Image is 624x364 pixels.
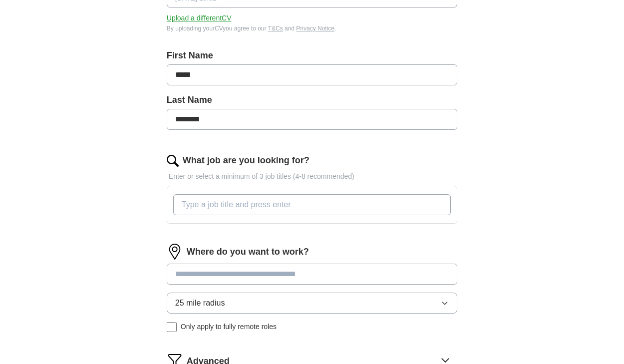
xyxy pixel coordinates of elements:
img: location.png [167,244,183,260]
a: T&Cs [268,25,283,32]
button: 25 mile radius [167,293,457,314]
a: Privacy Notice [296,25,334,32]
label: First Name [167,49,457,62]
label: Last Name [167,93,457,107]
label: What job are you looking for? [183,154,310,167]
img: search.png [167,155,179,167]
span: 25 mile radius [175,297,225,309]
p: Enter or select a minimum of 3 job titles (4-8 recommended) [167,171,457,182]
label: Where do you want to work? [187,245,309,259]
input: Type a job title and press enter [173,194,451,215]
button: Upload a differentCV [167,13,232,23]
div: By uploading your CV you agree to our and . [167,24,457,33]
span: Only apply to fully remote roles [181,322,277,332]
input: Only apply to fully remote roles [167,322,177,332]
